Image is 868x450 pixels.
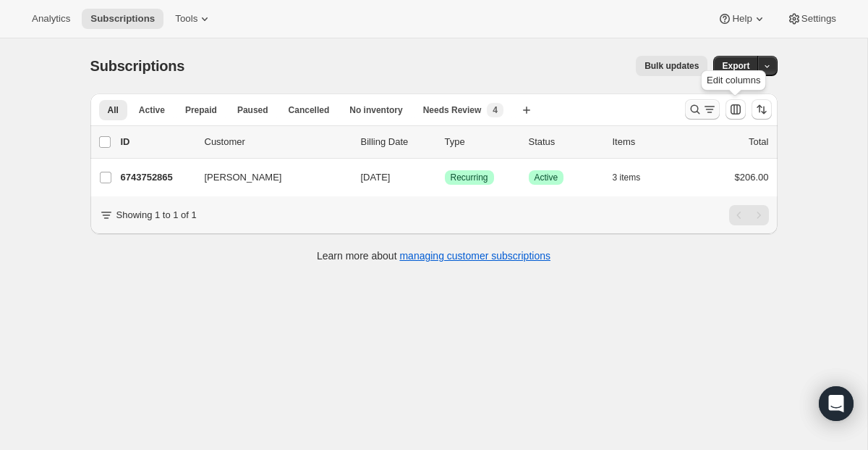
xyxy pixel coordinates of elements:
span: Export [722,60,749,72]
button: Sort the results [752,99,772,120]
button: Create new view [515,100,538,120]
span: [DATE] [361,172,391,183]
span: No inventory [349,104,402,116]
span: Help [732,13,752,25]
button: 3 items [613,167,657,188]
button: Search and filter results [685,99,720,120]
p: Customer [205,135,349,149]
span: Prepaid [185,104,217,116]
button: Subscriptions [82,9,163,29]
p: Billing Date [361,135,433,149]
button: Analytics [23,9,79,29]
button: Customize table column order and visibility [726,99,746,120]
span: Needs Review [423,104,482,116]
a: managing customer subscriptions [399,250,550,262]
span: Subscriptions [90,13,155,25]
span: Recurring [451,172,488,183]
span: Paused [237,104,268,116]
div: 6743752865[PERSON_NAME][DATE]SuccessRecurringSuccessActive3 items$206.00 [121,167,769,188]
button: Export [713,56,758,76]
span: Tools [175,13,197,25]
div: IDCustomerBilling DateTypeStatusItemsTotal [121,135,769,149]
span: All [108,104,119,116]
button: Bulk updates [636,56,707,76]
span: Analytics [32,13,70,25]
p: Learn more about [317,249,550,263]
button: Settings [778,9,845,29]
div: Items [613,135,685,149]
span: $206.00 [735,172,769,183]
span: Cancelled [289,104,330,116]
button: [PERSON_NAME] [196,166,341,189]
span: Subscriptions [90,58,185,74]
div: Open Intercom Messenger [819,386,854,421]
span: Settings [801,13,836,25]
p: 6743752865 [121,170,193,185]
nav: Pagination [729,205,769,225]
button: Tools [166,9,221,29]
span: Active [535,172,558,183]
p: ID [121,135,193,149]
span: 3 items [613,172,641,183]
p: Showing 1 to 1 of 1 [116,208,197,222]
span: Active [139,104,165,116]
div: Type [445,135,517,149]
button: Help [709,9,775,29]
span: [PERSON_NAME] [205,170,282,185]
p: Total [749,135,768,149]
span: Bulk updates [644,60,699,72]
p: Status [529,135,601,149]
span: 4 [493,104,498,116]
